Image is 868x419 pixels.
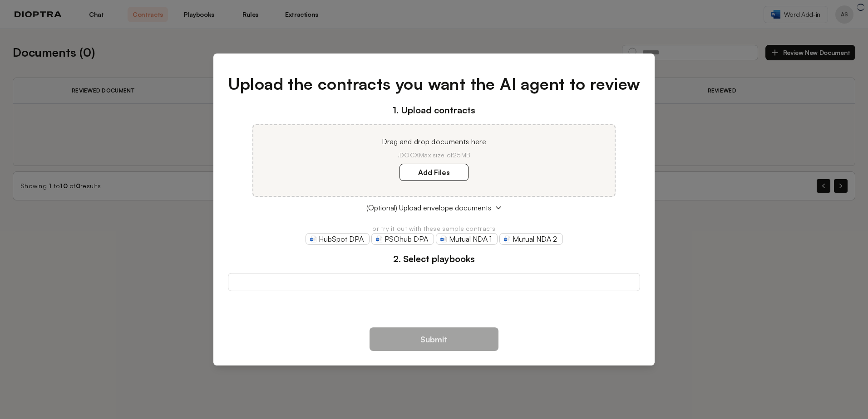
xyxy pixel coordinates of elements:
[436,233,498,245] a: Mutual NDA 1
[264,136,604,147] p: Drag and drop documents here
[228,72,641,96] h1: Upload the contracts you want the AI agent to review
[228,202,641,213] button: (Optional) Upload envelope documents
[499,233,563,245] a: Mutual NDA 2
[264,151,604,160] p: .DOCX Max size of 25MB
[371,233,434,245] a: PSOhub DPA
[228,252,641,266] h3: 2. Select playbooks
[228,224,641,233] p: or try it out with these sample contracts
[306,233,370,245] a: HubSpot DPA
[366,202,491,213] span: (Optional) Upload envelope documents
[370,327,498,351] button: Submit
[399,164,469,181] label: Add Files
[228,103,641,117] h3: 1. Upload contracts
